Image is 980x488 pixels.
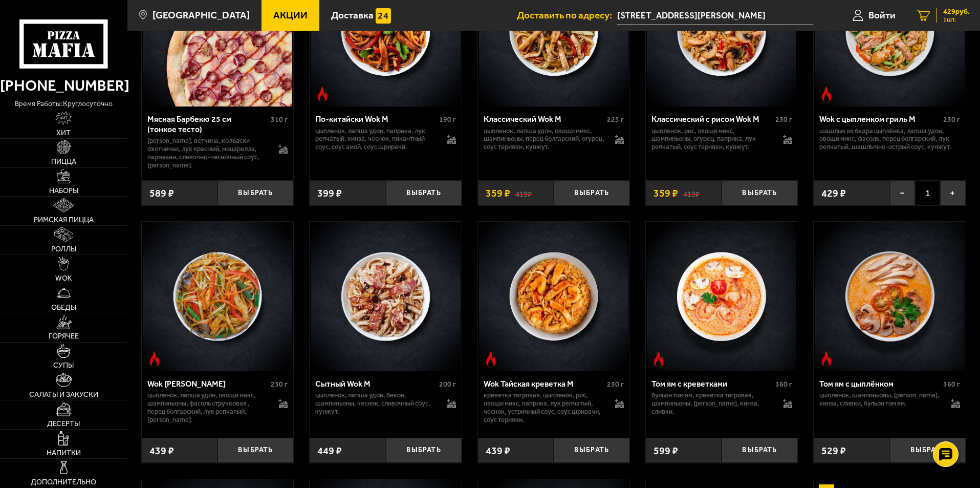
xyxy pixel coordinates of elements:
[654,187,678,199] span: 359 ₽
[51,304,76,311] span: Обеды
[315,391,437,416] p: цыпленок, лапша удон, бекон, шампиньоны, чеснок, сливочный соус, кунжут.
[654,444,678,457] span: 599 ₽
[821,444,846,457] span: 529 ₽
[315,127,437,152] p: цыпленок, лапша удон, паприка, лук репчатый, кинза, чеснок, пикантный соус, соус Амой, соус шрирачи.
[311,222,460,371] img: Сытный Wok M
[607,380,624,389] span: 230 г
[310,222,462,371] a: Сытный Wok M
[617,6,813,25] input: Ваш адрес доставки
[617,6,813,25] span: улица Генерала Кравченко, 8
[722,180,797,205] button: Выбрать
[315,379,437,389] div: Сытный Wok M
[647,222,796,371] img: Том ям с креветками
[142,222,294,371] a: Острое блюдоWok Карри М
[56,130,71,137] span: Хит
[479,222,628,371] img: Wok Тайская креветка M
[317,187,342,199] span: 399 ₽
[484,114,605,124] div: Классический Wok M
[55,275,72,282] span: WOK
[651,127,773,152] p: цыпленок, рис, овощи микс, шампиньоны, огурец, паприка, лук репчатый, соус терияки, кунжут.
[554,180,629,205] button: Выбрать
[51,158,76,165] span: Пицца
[147,114,269,134] div: Мясная Барбекю 25 см (тонкое тесто)
[271,380,288,389] span: 230 г
[819,391,941,408] p: цыпленок, шампиньоны, [PERSON_NAME], кинза, сливки, бульон том ям.
[819,379,941,389] div: Том ям с цыплёнком
[386,180,462,205] button: Выбрать
[149,444,174,457] span: 439 ₽
[478,222,630,371] a: Острое блюдоWok Тайская креветка M
[149,187,174,199] span: 589 ₽
[651,114,773,124] div: Классический с рисом Wok M
[376,8,391,24] img: 15daf4d41897b9f0e9f617042186c801.svg
[651,379,773,389] div: Том ям с креветками
[943,115,960,124] span: 230 г
[515,188,532,198] s: 419 ₽
[484,127,605,152] p: цыпленок, лапша удон, овощи микс, шампиньоны, перец болгарский, огурец, соус терияки, кунжут.
[775,380,792,389] span: 360 г
[31,479,96,486] span: Дополнительно
[646,222,798,371] a: Острое блюдоТом ям с креветками
[943,16,970,23] span: 1 шт.
[819,351,834,367] img: Острое блюдо
[147,391,269,424] p: цыпленок, лапша удон, овощи микс, шампиньоны, фасоль стручковая , перец болгарский, лук репчатый,...
[486,444,510,457] span: 439 ₽
[483,351,498,367] img: Острое блюдо
[814,222,966,371] a: Острое блюдоТом ям с цыплёнком
[315,114,437,124] div: По-китайски Wok M
[439,115,456,124] span: 190 г
[554,438,629,463] button: Выбрать
[386,438,462,463] button: Выбрать
[143,222,292,371] img: Wok Карри М
[47,420,80,428] span: Десерты
[49,187,78,195] span: Наборы
[722,438,797,463] button: Выбрать
[34,217,94,224] span: Римская пицца
[683,188,700,198] s: 419 ₽
[607,115,624,124] span: 225 г
[53,362,74,369] span: Супы
[484,391,605,424] p: креветка тигровая, цыпленок, рис, овощи микс, паприка, лук репчатый, чеснок, устричный соус, соус...
[775,115,792,124] span: 230 г
[147,351,162,367] img: Острое блюдо
[517,10,617,20] span: Доставить по адресу:
[940,180,965,205] button: +
[868,10,896,20] span: Войти
[317,444,342,457] span: 449 ₽
[29,391,98,398] span: Салаты и закуски
[217,438,293,463] button: Выбрать
[217,180,293,205] button: Выбрать
[915,180,940,205] span: 1
[819,127,960,152] p: шашлык из бедра цыплёнка, лапша удон, овощи микс, фасоль, перец болгарский, лук репчатый, шашлычн...
[439,380,456,389] span: 200 г
[486,187,510,199] span: 359 ₽
[819,114,941,124] div: Wok с цыпленком гриль M
[47,450,81,457] span: Напитки
[147,137,269,169] p: [PERSON_NAME], ветчина, колбаски охотничьи, лук красный, моцарелла, пармезан, сливочно-чесночный ...
[819,87,834,102] img: Острое блюдо
[49,333,79,340] span: Горячее
[147,379,269,389] div: Wok [PERSON_NAME]
[271,115,288,124] span: 310 г
[890,180,915,205] button: −
[890,438,966,463] button: Выбрать
[273,10,308,20] span: Акции
[331,10,374,20] span: Доставка
[815,222,965,371] img: Том ям с цыплёнком
[651,391,773,416] p: бульон том ям, креветка тигровая, шампиньоны, [PERSON_NAME], кинза, сливки.
[153,10,250,20] span: [GEOGRAPHIC_DATA]
[651,351,666,367] img: Острое блюдо
[484,379,605,389] div: Wok Тайская креветка M
[315,87,330,102] img: Острое блюдо
[821,187,846,199] span: 429 ₽
[943,380,960,389] span: 360 г
[51,246,76,253] span: Роллы
[943,8,970,15] span: 429 руб.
